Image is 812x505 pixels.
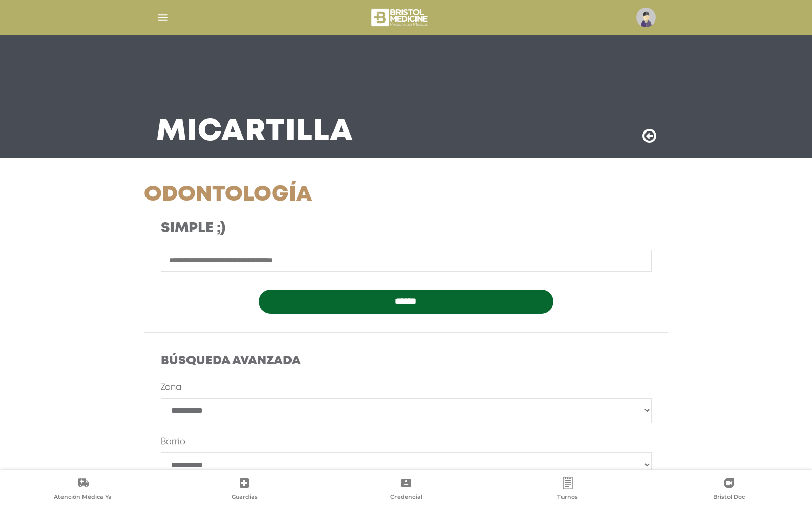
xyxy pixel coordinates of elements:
span: Turnos [557,493,578,502]
span: Guardias [232,493,258,502]
h3: Simple ;) [161,220,472,237]
a: Bristol Doc [649,477,810,503]
a: Guardias [163,477,325,503]
a: Credencial [325,477,487,503]
span: Bristol Doc [713,493,745,502]
label: Zona [161,382,181,394]
img: bristol-medicine-blanco.png [370,5,431,30]
img: profile-placeholder.svg [636,8,656,27]
span: Credencial [390,493,422,502]
h4: Búsqueda Avanzada [161,354,652,369]
h1: Odontología [144,182,489,208]
label: Barrio [161,436,185,448]
a: Turnos [487,477,648,503]
img: Cober_menu-lines-white.svg [156,11,169,24]
a: Atención Médica Ya [2,477,163,503]
h3: Mi Cartilla [156,119,353,145]
span: Atención Médica Ya [54,493,112,502]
